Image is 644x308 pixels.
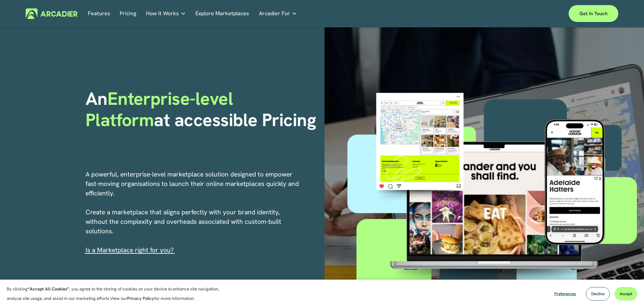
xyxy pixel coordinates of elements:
[591,291,604,297] span: Decline
[195,8,249,19] a: Explore Marketplaces
[88,8,110,19] a: Features
[87,246,174,254] a: s a Marketplace right for you?
[86,246,174,254] span: I
[259,9,290,18] span: Arcadier For
[259,8,297,19] a: folder dropdown
[28,286,69,292] strong: “Accept All Cookies”
[549,287,581,301] button: Preferences
[569,5,618,22] a: Get in touch
[586,287,610,301] button: Decline
[146,9,179,18] span: How It Works
[127,295,154,301] a: Privacy Policy
[120,8,136,19] a: Pricing
[26,8,77,19] img: Arcadier
[146,8,186,19] a: folder dropdown
[620,291,632,297] span: Accept
[7,284,226,303] p: By clicking , you agree to the storing of cookies on your device to enhance site navigation, anal...
[554,291,576,297] span: Preferences
[86,88,320,131] h1: An at accessible Pricing
[615,287,637,301] button: Accept
[86,170,300,255] p: A powerful, enterprise-level marketplace solution designed to empower fast-moving organisations t...
[86,87,238,131] span: Enterprise-level Platform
